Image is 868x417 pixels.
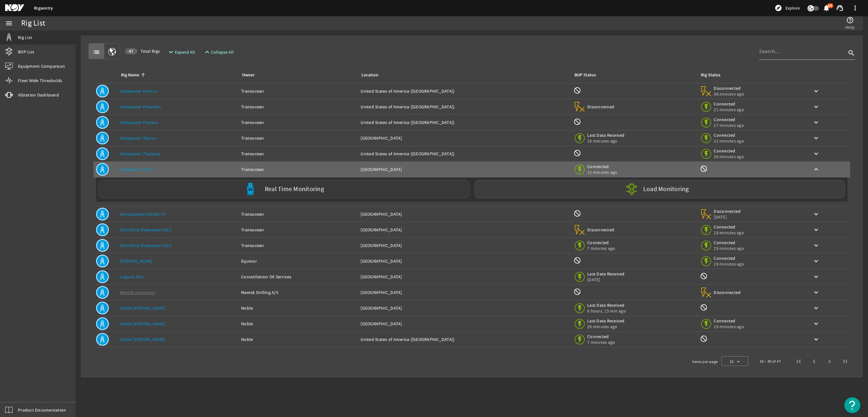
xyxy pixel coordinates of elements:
mat-icon: BOP Monitoring not available for this rig [573,87,581,94]
a: Laguna Star [120,274,144,280]
mat-icon: keyboard_arrow_down [812,210,820,218]
div: Location [361,72,566,79]
div: Owner [242,72,255,79]
span: Last Data Received [587,132,625,138]
span: 7 minutes ago [587,245,615,251]
div: [GEOGRAPHIC_DATA] [361,274,568,280]
span: 26 minutes ago [587,324,625,329]
label: Real Time Monitoring [265,186,324,193]
mat-icon: list [93,48,100,56]
span: Connected [587,334,615,339]
span: Disconnected [587,227,614,233]
span: Last Data Received [587,302,626,308]
div: Transocean [241,151,355,157]
a: Noble [PERSON_NAME] [120,321,165,327]
mat-icon: expand_less [203,48,208,56]
div: Constellation Oil Services [241,274,355,280]
mat-icon: keyboard_arrow_down [812,320,820,328]
a: Deepwater Poseidon [120,104,161,110]
span: 19 minutes ago [714,261,744,267]
div: [GEOGRAPHIC_DATA] [361,305,568,311]
div: Noble [241,305,355,311]
a: Deepwater Pontus [120,88,157,94]
mat-icon: keyboard_arrow_down [812,226,820,234]
div: [GEOGRAPHIC_DATA] [361,258,568,264]
span: Total Rigs [125,48,160,54]
a: Noble [PERSON_NAME] [120,336,165,342]
button: Next page [822,354,837,369]
div: 16 – 30 of 47 [760,358,781,365]
a: Noble [PERSON_NAME] [120,305,165,311]
a: Deepwater Skyros [120,135,156,141]
div: Noble [241,320,355,327]
div: Rig Status [701,72,720,79]
div: Noble [241,336,355,343]
a: Real Time Monitoring [96,180,472,198]
span: Last Data Received [587,271,625,277]
a: Dhirubhai Deepwater KG1 [120,227,171,233]
div: [GEOGRAPHIC_DATA] [361,242,568,249]
mat-icon: keyboard_arrow_down [812,134,820,142]
span: Connected [714,224,744,230]
button: Previous page [807,354,822,369]
a: Maersk Integrator [120,290,155,295]
a: Deepwater Titan [120,166,153,172]
div: Transocean [241,242,355,249]
div: [GEOGRAPHIC_DATA] [361,320,568,327]
mat-icon: keyboard_arrow_up [812,166,820,173]
mat-icon: keyboard_arrow_down [812,150,820,158]
div: United States of America ([GEOGRAPHIC_DATA]) [361,151,568,157]
span: Connected [714,255,744,261]
div: Transocean [241,211,355,217]
div: Transocean [241,227,355,233]
mat-icon: explore [775,4,782,12]
div: Maersk Drilling A/S [241,289,355,296]
mat-icon: keyboard_arrow_down [812,119,820,126]
div: Transocean [241,135,355,141]
span: BOP List [18,49,34,55]
a: Development Driller III [120,211,166,217]
span: 21 minutes ago [714,138,744,144]
span: 18 minutes ago [714,230,744,236]
button: Last page [837,354,853,369]
span: Connected [714,148,744,154]
div: Transocean [241,119,355,126]
mat-icon: BOP Monitoring not available for this rig [573,118,581,126]
span: Help [845,24,855,30]
button: Collapse All [201,46,236,58]
mat-icon: BOP Monitoring not available for this rig [573,288,581,296]
div: [GEOGRAPHIC_DATA] [361,289,568,296]
mat-icon: Rig Monitoring not available for this rig [700,335,708,343]
mat-icon: keyboard_arrow_down [812,257,820,265]
mat-icon: Rig Monitoring not available for this rig [700,304,708,311]
div: Rig Name [121,72,139,79]
div: [GEOGRAPHIC_DATA] [361,227,568,233]
span: [DATE] [714,214,741,220]
label: Load Monitoring [643,186,689,192]
input: Search... [759,48,846,55]
mat-icon: keyboard_arrow_down [812,336,820,343]
mat-icon: Rig Monitoring not available for this rig [700,165,708,173]
div: Items per page: [692,359,719,365]
span: Rig List [18,34,32,41]
span: Product Documentation [18,407,66,413]
mat-icon: notifications [823,4,830,12]
mat-icon: expand_more [167,48,172,56]
mat-icon: keyboard_arrow_down [812,103,820,111]
span: Connected [714,101,744,107]
i: search [848,49,855,57]
div: United States of America ([GEOGRAPHIC_DATA]) [361,104,568,110]
button: 66 [823,5,830,12]
div: United States of America ([GEOGRAPHIC_DATA]) [361,336,568,343]
a: [PERSON_NAME] [120,258,152,264]
span: Vibration Dashboard [18,92,59,98]
div: United States of America ([GEOGRAPHIC_DATA]) [361,88,568,94]
div: Location [361,72,378,79]
mat-icon: keyboard_arrow_down [812,242,820,249]
span: 7 minutes ago [587,339,615,345]
button: First page [791,354,807,369]
mat-icon: keyboard_arrow_down [812,87,820,95]
span: Disconnected [587,104,614,110]
img: Bluepod.svg [244,183,257,196]
div: [GEOGRAPHIC_DATA] [361,166,568,173]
